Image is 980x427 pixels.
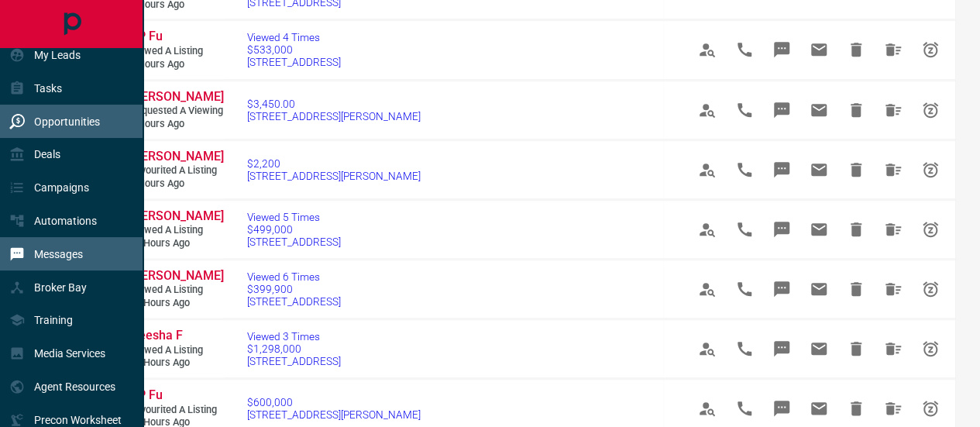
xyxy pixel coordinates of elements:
a: Viewed 6 Times$399,900[STREET_ADDRESS] [247,270,341,308]
a: CP Fu [130,387,223,404]
a: Viewed 3 Times$1,298,000[STREET_ADDRESS] [247,330,341,367]
span: Requested a Viewing [130,105,223,118]
span: $499,000 [247,223,341,236]
span: Call [726,91,763,129]
span: CP Fu [130,387,163,402]
span: Email [800,390,837,427]
a: $600,000[STREET_ADDRESS][PERSON_NAME] [247,396,421,421]
span: Hide All from Monica Isgut [875,270,912,308]
span: Viewed 6 Times [247,270,341,283]
span: [STREET_ADDRESS] [247,295,341,308]
span: Hide [837,211,875,248]
span: Viewed a Listing [130,344,223,357]
span: View Profile [689,91,726,129]
span: Message [763,31,800,68]
span: Hide [837,390,875,427]
span: Viewed a Listing [130,224,223,237]
span: Message [763,211,800,248]
a: [PERSON_NAME] [130,268,223,284]
span: Hide All from Praveen Sri [875,91,912,129]
a: $3,450.00[STREET_ADDRESS][PERSON_NAME] [247,98,421,122]
span: Call [726,31,763,68]
span: [STREET_ADDRESS] [247,236,341,248]
span: Hide All from Neesha F [875,330,912,367]
span: Email [800,91,837,129]
span: Neesha F [130,328,183,343]
span: [STREET_ADDRESS][PERSON_NAME] [247,110,421,122]
span: Snooze [912,390,949,427]
span: $2,200 [247,157,421,170]
span: [STREET_ADDRESS] [247,355,341,367]
span: Hide All from CP Fu [875,31,912,68]
a: [PERSON_NAME] [130,149,223,165]
span: Email [800,330,837,367]
span: Snooze [912,270,949,308]
span: 6 hours ago [130,118,223,131]
span: 10 hours ago [130,237,223,250]
span: $1,298,000 [247,343,341,355]
span: [PERSON_NAME] [130,149,224,164]
a: $2,200[STREET_ADDRESS][PERSON_NAME] [247,157,421,182]
span: Snooze [912,31,949,68]
span: Viewed a Listing [130,284,223,297]
span: $600,000 [247,396,421,408]
span: Hide [837,270,875,308]
span: Message [763,390,800,427]
a: Viewed 4 Times$533,000[STREET_ADDRESS] [247,31,341,68]
span: View Profile [689,211,726,248]
span: Email [800,211,837,248]
span: [PERSON_NAME] [130,89,224,104]
span: Snooze [912,151,949,188]
span: Message [763,151,800,188]
a: Viewed 5 Times$499,000[STREET_ADDRESS] [247,211,341,248]
span: Favourited a Listing [130,164,223,177]
span: Call [726,151,763,188]
span: Call [726,270,763,308]
span: Favourited a Listing [130,404,223,417]
span: $399,900 [247,283,341,295]
span: Snooze [912,211,949,248]
span: Hide [837,91,875,129]
span: [STREET_ADDRESS][PERSON_NAME] [247,170,421,182]
span: [STREET_ADDRESS] [247,56,341,68]
span: Hide All from Monica Isgut [875,211,912,248]
span: Viewed 3 Times [247,330,341,343]
span: View Profile [689,151,726,188]
span: $3,450.00 [247,98,421,110]
span: Viewed a Listing [130,45,223,58]
span: Viewed 5 Times [247,211,341,223]
span: Email [800,151,837,188]
span: Call [726,390,763,427]
span: $533,000 [247,43,341,56]
span: [PERSON_NAME] [130,208,224,223]
span: 10 hours ago [130,356,223,370]
span: 8 hours ago [130,177,223,191]
span: Message [763,330,800,367]
a: Neesha F [130,328,223,344]
span: CP Fu [130,29,163,43]
span: [STREET_ADDRESS][PERSON_NAME] [247,408,421,421]
span: [PERSON_NAME] [130,268,224,283]
span: View Profile [689,270,726,308]
span: 5 hours ago [130,58,223,71]
span: Viewed 4 Times [247,31,341,43]
a: [PERSON_NAME] [130,208,223,225]
span: Message [763,91,800,129]
span: Call [726,211,763,248]
span: Hide All from CP Fu [875,390,912,427]
span: Snooze [912,330,949,367]
span: View Profile [689,31,726,68]
span: Hide All from Erica Armata [875,151,912,188]
span: Hide [837,151,875,188]
span: 10 hours ago [130,297,223,310]
span: Message [763,270,800,308]
span: View Profile [689,390,726,427]
span: Call [726,330,763,367]
span: View Profile [689,330,726,367]
a: CP Fu [130,29,223,45]
span: Email [800,270,837,308]
span: Hide [837,330,875,367]
span: Snooze [912,91,949,129]
a: [PERSON_NAME] [130,89,223,105]
span: Email [800,31,837,68]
